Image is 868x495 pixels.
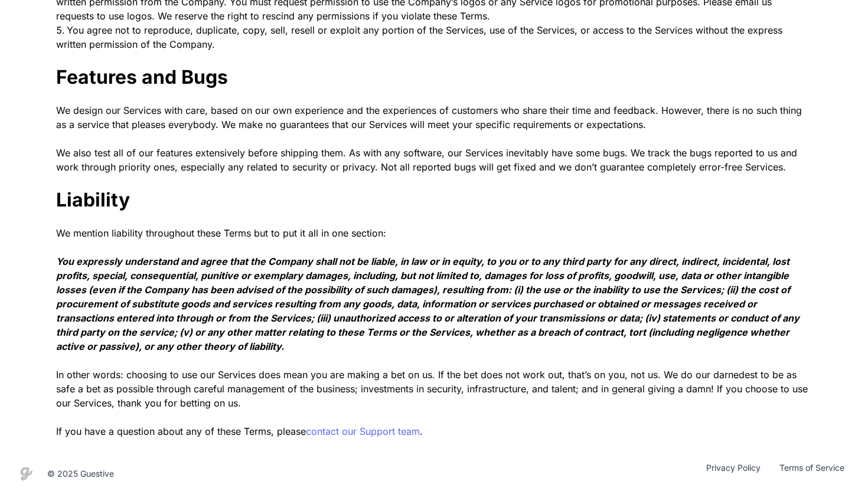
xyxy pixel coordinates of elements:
p: We design our Services with care, based on our own experience and the experiences of customers wh... [56,103,812,132]
p: In other words: choosing to use our Services does mean you are making a bet on us. If the bet doe... [56,368,812,410]
em: You expressly understand and agree that the Company shall not be liable, in law or in equity, to ... [56,255,800,352]
p: We also test all of our features extensively before shipping them. As with any software, our Serv... [56,146,812,174]
h2: Features and Bugs [56,65,812,89]
a: Terms of Service [770,462,854,486]
a: contact our Support team [306,425,420,437]
h2: Liability [56,188,812,212]
p: If you have a question about any of these Terms, please . [56,424,812,438]
p: We mention liability throughout these Terms but to put it all in one section: [56,226,812,240]
a: Privacy Policy [697,462,770,486]
div: © 2025 Guestive [47,468,114,480]
li: You agree not to reproduce, duplicate, copy, sell, resell or exploit any portion of the Services,... [56,23,812,51]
